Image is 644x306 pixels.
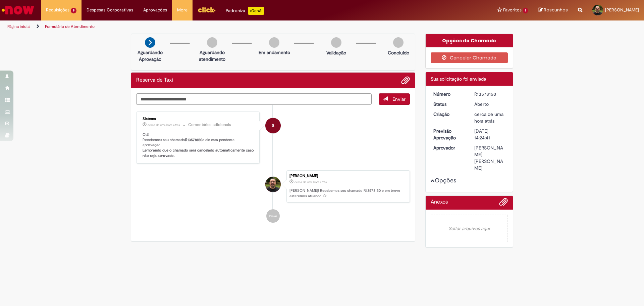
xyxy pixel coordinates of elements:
[5,20,424,33] ul: Trilhas de página
[426,34,513,47] div: Opções do Chamado
[474,144,505,171] div: [PERSON_NAME], [PERSON_NAME]
[428,91,470,97] dt: Número
[474,111,503,124] time: 29/09/2025 16:24:41
[428,144,470,151] dt: Aprovador
[431,76,486,82] span: Sua solicitação foi enviada
[331,37,341,48] img: img-circle-grey.png
[7,24,31,29] a: Página inicial
[143,7,167,13] span: Aprovações
[289,188,406,199] p: [PERSON_NAME]! Recebemos seu chamado R13578150 e em breve estaremos atuando.
[207,37,217,48] img: img-circle-grey.png
[474,91,505,97] div: R13578150
[431,52,508,63] button: Cancelar Chamado
[265,177,281,192] div: Alexandre Cristino Da Silva
[605,7,639,13] span: [PERSON_NAME]
[248,7,264,15] p: +GenAi
[177,7,187,13] span: More
[431,215,508,242] em: Soltar arquivos aqui
[428,128,470,141] dt: Previsão Aprovação
[196,49,228,62] p: Aguardando atendimento
[538,7,568,13] a: Rascunhos
[401,76,410,85] button: Adicionar anexos
[143,148,255,158] b: Lembrando que o chamado será cancelado automaticamente caso não seja aprovado.
[428,101,470,107] dt: Status
[499,198,508,210] button: Adicionar anexos
[45,24,95,29] a: Formulário de Atendimento
[148,123,180,127] time: 29/09/2025 16:24:53
[474,101,505,107] div: Aberto
[428,111,470,118] dt: Criação
[226,7,264,15] div: Padroniza
[1,3,35,17] img: ServiceNow
[474,128,505,141] div: [DATE] 14:24:41
[136,105,410,229] ul: Histórico de tíquete
[544,7,568,13] span: Rascunhos
[136,170,410,203] li: Alexandre Cristino Da Silva
[143,117,254,121] div: Sistema
[503,7,522,13] span: Favoritos
[431,199,448,205] h2: Anexos
[145,37,155,48] img: arrow-next.png
[379,93,410,105] button: Enviar
[259,49,290,56] p: Em andamento
[388,49,409,56] p: Concluído
[71,8,76,13] span: 9
[272,118,274,134] span: S
[143,132,254,159] p: Olá! Recebemos seu chamado e ele esta pendente aprovação.
[136,77,173,83] h2: Reserva de Taxi Histórico de tíquete
[474,111,505,124] div: 29/09/2025 16:24:41
[148,123,180,127] span: cerca de uma hora atrás
[136,93,372,105] textarea: Digite sua mensagem aqui...
[326,49,346,56] p: Validação
[185,137,202,142] b: R13578150
[198,5,216,15] img: click_logo_yellow_360x200.png
[269,37,279,48] img: img-circle-grey.png
[289,174,406,178] div: [PERSON_NAME]
[474,111,503,124] span: cerca de uma hora atrás
[294,180,327,184] time: 29/09/2025 16:24:41
[87,7,133,13] span: Despesas Corporativas
[46,7,69,13] span: Requisições
[188,122,231,128] small: Comentários adicionais
[134,49,166,62] p: Aguardando Aprovação
[523,8,528,13] span: 1
[392,96,406,102] span: Enviar
[294,180,327,184] span: cerca de uma hora atrás
[393,37,404,48] img: img-circle-grey.png
[265,118,281,133] div: System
